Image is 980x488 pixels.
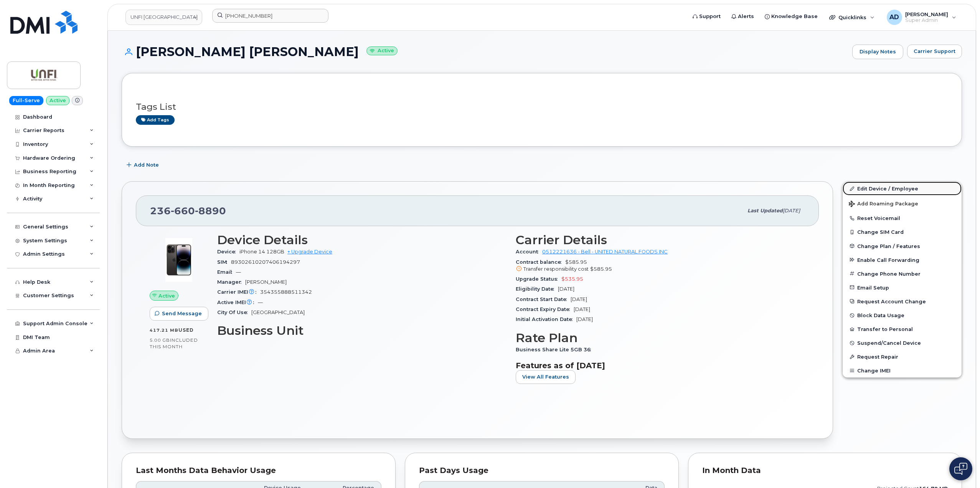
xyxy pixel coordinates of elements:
span: Add Roaming Package [849,201,918,208]
a: + Upgrade Device [287,249,332,255]
span: Device [217,249,239,255]
span: Last updated [747,208,783,213]
span: $585.95 [516,259,805,273]
span: 236 [150,205,226,217]
div: Past Days Usage [419,467,665,475]
span: 5.00 GB [150,337,170,343]
span: Account [516,249,542,255]
span: View All Features [522,373,569,380]
span: Suspend/Cancel Device [857,340,921,346]
span: Upgrade Status [516,276,561,282]
span: Active [158,292,175,299]
button: Carrier Support [907,45,962,58]
span: Contract Start Date [516,296,571,302]
a: Add tags [136,115,175,125]
button: Change IMEI [843,364,962,377]
span: Send Message [162,310,202,317]
span: [DATE] [783,208,800,213]
a: Display Notes [852,45,903,59]
span: 89302610207406194297 [231,259,300,265]
span: $535.95 [561,276,583,282]
h3: Business Unit [217,324,506,337]
span: 354355888511342 [260,289,312,295]
img: image20231002-3703462-njx0qo.jpeg [156,237,202,283]
button: Add Roaming Package [843,195,962,211]
span: Transfer responsibility cost [523,266,589,272]
img: Open chat [954,463,967,475]
button: Change Plan / Features [843,239,962,253]
h3: Rate Plan [516,331,805,345]
button: Send Message [150,307,208,321]
button: Reset Voicemail [843,211,962,225]
div: Last Months Data Behavior Usage [136,467,381,475]
button: Change SIM Card [843,225,962,239]
button: Enable Call Forwarding [843,253,962,267]
span: Email [217,269,236,275]
button: Block Data Usage [843,308,962,322]
button: Email Setup [843,281,962,294]
small: Active [366,46,398,55]
span: City Of Use [217,309,251,315]
span: Carrier Support [914,48,955,55]
span: Contract Expiry Date [516,306,574,312]
span: 660 [171,205,195,217]
span: [DATE] [558,286,574,292]
span: 8890 [195,205,226,217]
h3: Carrier Details [516,233,805,247]
button: Add Note [122,158,165,172]
span: Initial Activation Date [516,316,576,322]
span: Manager [217,279,245,285]
span: [DATE] [571,296,587,302]
h3: Device Details [217,233,506,247]
a: 0512221636 - Bell - UNITED NATURAL FOODS INC [542,249,668,255]
button: Request Repair [843,350,962,364]
span: [DATE] [574,306,590,312]
span: Add Note [134,161,159,169]
div: In Month Data [702,467,948,475]
span: Active IMEI [217,299,258,305]
span: Carrier IMEI [217,289,260,295]
span: [DATE] [576,316,593,322]
button: View All Features [516,370,576,384]
span: Email Setup [857,285,889,290]
button: Transfer to Personal [843,322,962,336]
span: Contract balance [516,259,565,265]
a: Edit Device / Employee [843,182,962,195]
span: [PERSON_NAME] [245,279,287,285]
span: — [258,299,263,305]
span: iPhone 14 128GB [239,249,284,255]
span: Eligibility Date [516,286,558,292]
button: Change Phone Number [843,267,962,281]
span: Enable Call Forwarding [857,257,919,263]
span: — [236,269,241,275]
button: Request Account Change [843,294,962,308]
h1: [PERSON_NAME] [PERSON_NAME] [122,45,848,58]
span: SIM [217,259,231,265]
span: 417.21 MB [150,328,178,333]
h3: Features as of [DATE] [516,361,805,370]
button: Suspend/Cancel Device [843,336,962,350]
span: included this month [150,337,198,350]
h3: Tags List [136,102,948,112]
span: Business Share Lite 5GB 36 [516,347,595,352]
span: Change Plan / Features [857,243,920,249]
span: $585.95 [590,266,612,272]
span: [GEOGRAPHIC_DATA] [251,309,305,315]
span: used [178,327,194,333]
